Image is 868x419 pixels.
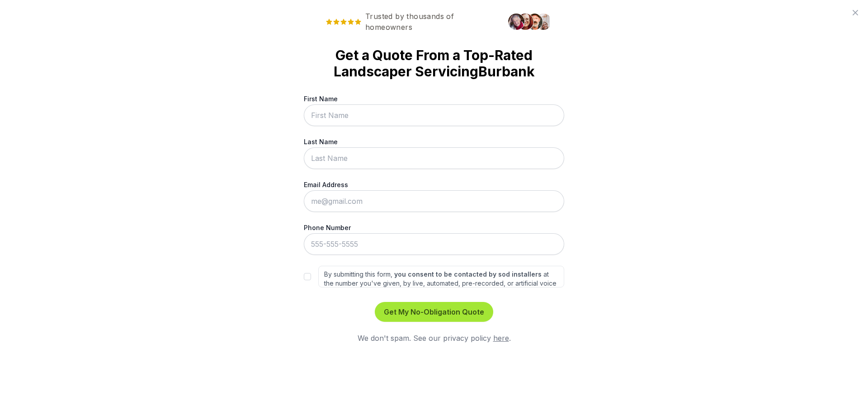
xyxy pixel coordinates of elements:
[318,266,564,287] label: By submitting this form, at the number you've given, by live, automated, pre-recorded, or artific...
[304,147,564,169] input: Last Name
[304,233,564,255] input: 555-555-5555
[493,334,509,343] a: here
[304,190,564,212] input: me@gmail.com
[304,94,564,104] label: First Name
[318,47,550,80] strong: Get a Quote From a Top-Rated Landscaper Servicing Burbank
[304,333,564,344] div: We don't spam. See our privacy policy .
[304,137,564,146] label: Last Name
[304,223,564,232] label: Phone Number
[304,180,564,189] label: Email Address
[318,11,503,33] span: Trusted by thousands of homeowners
[375,302,493,322] button: Get My No-Obligation Quote
[304,104,564,126] input: First Name
[394,270,542,278] strong: you consent to be contacted by sod installers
